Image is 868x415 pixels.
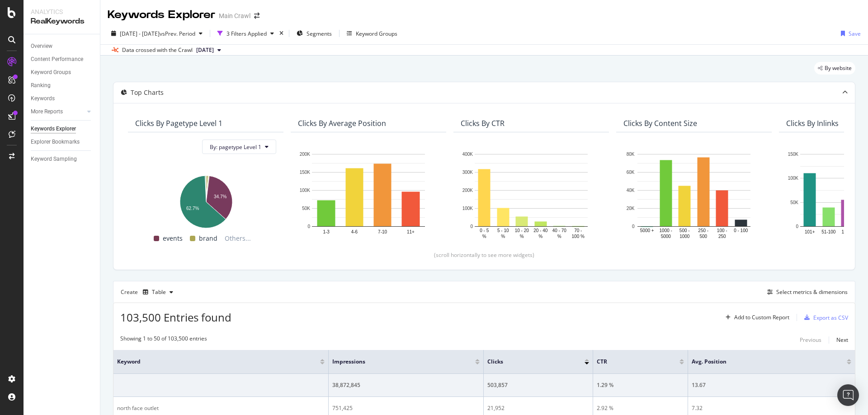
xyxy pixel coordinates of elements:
[632,224,635,229] text: 0
[461,119,505,128] div: Clicks By CTR
[31,107,63,117] div: More Reports
[108,7,215,23] div: Keywords Explorer
[520,234,524,239] text: %
[293,26,335,41] button: Segments
[699,234,707,239] text: 500
[131,88,164,97] div: Top Charts
[31,55,94,64] a: Content Performance
[356,30,397,37] div: Keyword Groups
[193,45,225,56] button: [DATE]
[210,143,261,151] span: By: pagetype Level 1
[343,26,401,41] button: Keyword Groups
[734,315,789,320] div: Add to Custom Report
[501,234,505,239] text: %
[640,228,654,233] text: 5000 +
[462,188,473,193] text: 200K
[627,170,635,175] text: 60K
[31,137,80,147] div: Explorer Bookmarks
[196,46,214,54] span: 2025 Jul. 31st
[837,26,861,41] button: Save
[120,30,160,37] span: [DATE] - [DATE]
[31,94,94,103] a: Keywords
[718,234,726,239] text: 250
[461,149,602,240] svg: A chart.
[254,13,259,19] div: arrow-right-arrow-left
[660,228,672,233] text: 1000 -
[31,137,94,147] a: Explorer Bookmarks
[31,107,85,117] a: More Reports
[31,68,94,77] a: Keyword Groups
[351,229,358,234] text: 4-6
[31,55,83,64] div: Content Performance
[837,384,859,406] div: Open Intercom Messenger
[307,224,310,229] text: 0
[692,358,833,366] span: Avg. Position
[462,206,473,211] text: 100K
[31,94,55,103] div: Keywords
[597,358,666,366] span: CTR
[487,381,589,389] div: 503,857
[300,188,311,193] text: 100K
[407,229,415,234] text: 11+
[574,228,582,233] text: 70 -
[199,233,217,244] span: brand
[487,404,589,412] div: 21,952
[679,234,690,239] text: 1000
[462,170,473,175] text: 300K
[332,381,480,389] div: 38,872,845
[323,229,330,234] text: 1-3
[623,119,697,128] div: Clicks By Content Size
[796,224,798,229] text: 0
[462,152,473,157] text: 400K
[221,233,255,244] span: Others...
[226,30,267,37] div: 3 Filters Applied
[764,287,848,298] button: Select metrics & dimensions
[661,234,671,239] text: 5000
[487,358,571,366] span: Clicks
[31,124,76,134] div: Keywords Explorer
[698,228,708,233] text: 250 -
[139,285,177,299] button: Table
[31,154,77,164] div: Keyword Sampling
[152,289,166,295] div: Table
[31,81,94,90] a: Ranking
[31,68,71,77] div: Keyword Groups
[332,404,480,412] div: 751,425
[515,228,529,233] text: 10 - 20
[122,46,193,54] div: Data crossed with the Crawl
[597,404,684,412] div: 2.92 %
[627,152,635,157] text: 80K
[788,152,799,157] text: 150K
[117,404,325,412] div: north face outlet
[278,29,285,38] div: times
[124,251,844,259] div: (scroll horizontally to see more widgets)
[482,234,486,239] text: %
[786,119,839,128] div: Clicks By Inlinks
[31,42,52,51] div: Overview
[623,149,764,240] div: A chart.
[841,229,853,234] text: 16-50
[734,228,748,233] text: 0 - 100
[302,206,310,211] text: 50K
[160,30,195,37] span: vs Prev. Period
[790,200,798,205] text: 50K
[31,124,94,134] a: Keywords Explorer
[825,65,852,71] span: By website
[533,228,548,233] text: 20 - 40
[298,119,386,128] div: Clicks By Average Position
[120,335,207,345] div: Showing 1 to 50 of 103,500 entries
[776,288,848,296] div: Select metrics & dimensions
[627,188,635,193] text: 40K
[298,149,439,240] svg: A chart.
[470,224,473,229] text: 0
[214,26,278,41] button: 3 Filters Applied
[378,229,387,234] text: 7-10
[538,234,542,239] text: %
[800,336,821,344] div: Previous
[31,42,94,51] a: Overview
[135,171,276,229] svg: A chart.
[679,228,690,233] text: 500 -
[117,358,307,366] span: Keyword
